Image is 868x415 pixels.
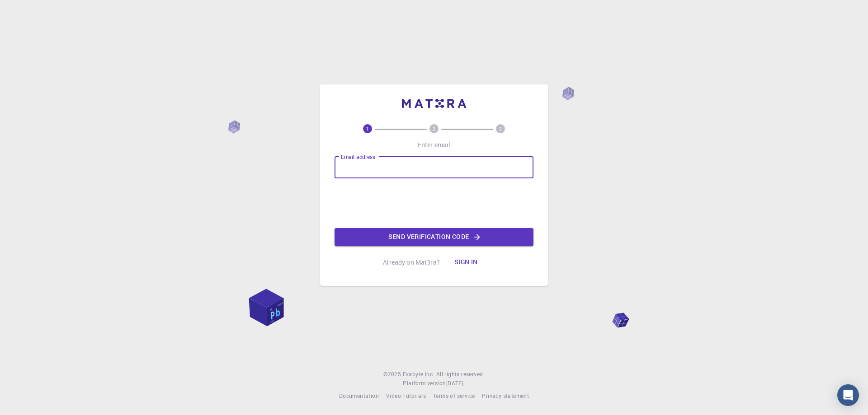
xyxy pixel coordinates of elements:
[436,370,485,379] span: All rights reserved.
[418,140,451,149] p: Enter email
[365,186,503,221] iframe: reCAPTCHA
[383,370,402,379] span: © 2025
[446,379,465,388] a: [DATE].
[499,126,502,132] text: 3
[433,392,475,399] span: Terms of service
[339,392,379,399] span: Documentation
[433,392,475,401] a: Terms of service
[482,392,529,401] a: Privacy statement
[447,253,485,271] button: Sign in
[403,370,434,378] span: Exabyte Inc.
[335,228,533,246] button: Send verification code
[433,126,435,132] text: 2
[837,384,859,406] div: Open Intercom Messenger
[386,392,426,401] a: Video Tutorials
[341,153,375,161] label: Email address
[403,379,446,388] span: Platform version
[482,392,529,399] span: Privacy statement
[366,126,369,132] text: 1
[403,370,434,379] a: Exabyte Inc.
[446,379,465,387] span: [DATE] .
[383,258,440,267] p: Already on Mat3ra?
[339,392,379,401] a: Documentation
[386,392,426,399] span: Video Tutorials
